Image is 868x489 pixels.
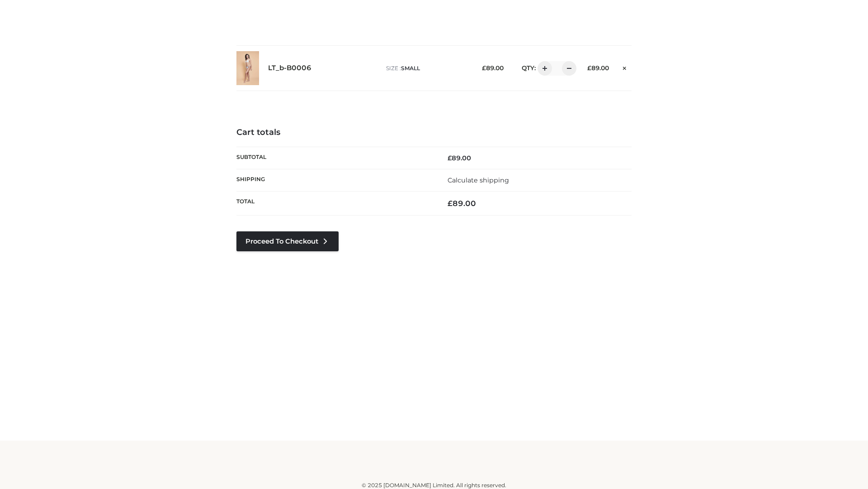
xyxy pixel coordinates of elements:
h4: Cart totals [236,128,632,138]
span: £ [448,154,452,162]
th: Total [236,192,434,216]
span: £ [482,64,486,72]
a: Calculate shipping [448,176,509,184]
a: Proceed to Checkout [236,231,339,251]
div: QTY: [513,61,573,76]
bdi: 89.00 [448,199,476,208]
th: Subtotal [236,147,434,169]
bdi: 89.00 [448,154,471,162]
span: SMALL [401,65,420,72]
bdi: 89.00 [587,64,609,72]
p: size : [386,64,468,72]
bdi: 89.00 [482,64,504,72]
a: Remove this item [618,61,632,73]
a: LT_b-B0006 [268,64,311,72]
span: £ [587,64,591,72]
th: Shipping [236,169,434,191]
span: £ [448,199,453,208]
